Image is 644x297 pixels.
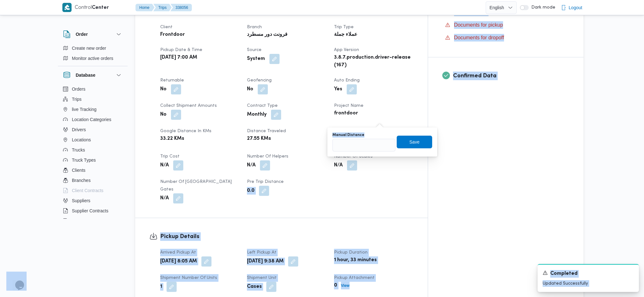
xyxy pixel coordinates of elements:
[60,155,125,165] button: Truck Types
[247,48,262,52] span: Source
[60,125,125,135] button: Drivers
[76,30,88,38] h3: Order
[160,162,169,169] b: N/A
[160,31,185,39] b: Frontdoor
[160,258,197,265] b: [DATE] 8:05 AM
[160,25,173,29] span: Client
[334,86,342,93] b: Yes
[543,270,634,278] div: Notification
[454,34,504,42] span: Documents for dropoff
[60,145,125,155] button: Trucks
[72,156,96,164] span: Truck Types
[160,86,167,93] b: No
[63,71,123,79] button: Database
[550,270,578,278] span: Completed
[332,132,364,138] label: Manual Distance
[60,175,125,185] button: Branches
[334,110,358,117] b: frontdoor
[160,54,197,61] b: [DATE] 7:00 AM
[543,280,634,287] p: Updated Successfully
[559,1,585,14] button: Logout
[341,283,350,288] b: View
[60,94,125,104] button: Trips
[6,272,27,291] iframe: chat widget
[153,4,172,11] button: Trips
[72,95,82,103] span: Trips
[247,111,267,119] b: Monthly
[72,146,85,154] span: Trucks
[247,258,284,265] b: [DATE] 9:38 AM
[160,276,217,280] span: Shipment Number of Units
[247,31,287,39] b: فرونت دور مسطرد
[334,31,357,39] b: عملاء جملة
[443,20,569,30] button: Documents for pickup
[334,25,354,29] span: Trip Type
[72,106,97,113] span: live Tracking
[247,154,288,158] span: Number of Helpers
[60,114,125,125] button: Location Categories
[247,135,271,143] b: 27.55 KMs
[247,283,262,291] b: Cases
[72,207,108,215] span: Supplier Contracts
[247,104,278,108] span: Contract Type
[72,166,85,174] span: Clients
[60,196,125,206] button: Suppliers
[136,4,155,11] button: Home
[453,72,569,80] h3: Confirmed Data
[454,21,503,29] span: Documents for pickup
[409,138,420,146] span: Save
[63,30,123,38] button: Order
[58,43,128,66] div: Order
[334,78,360,82] span: Auto Ending
[60,216,125,226] button: Devices
[72,197,90,204] span: Suppliers
[60,43,125,53] button: Create new order
[160,154,180,158] span: Trip Cost
[247,55,265,63] b: System
[247,250,276,255] span: Left Pickup At
[60,185,125,196] button: Client Contracts
[160,129,212,133] span: Google distance in KMs
[160,180,232,191] span: Number of [GEOGRAPHIC_DATA] Gates
[170,4,192,11] button: 338056
[60,84,125,94] button: Orders
[334,54,412,69] b: 3.8.7.production.driver-release (167)
[160,250,196,255] span: Arrived Pickup At
[454,35,504,40] span: Documents for dropoff
[60,135,125,145] button: Locations
[60,206,125,216] button: Supplier Contracts
[160,48,202,52] span: Pickup date & time
[160,283,162,291] b: 1
[76,71,95,79] h3: Database
[92,5,109,10] b: Center
[247,86,253,93] b: No
[58,84,128,221] div: Database
[247,276,277,280] span: Shipment Unit
[160,232,414,241] h3: Pickup Details
[72,136,91,144] span: Locations
[160,111,167,119] b: No
[454,22,503,28] span: Documents for pickup
[160,135,184,143] b: 33.22 KMs
[334,162,343,169] b: N/A
[160,195,169,202] b: N/A
[72,44,106,52] span: Create new order
[160,104,217,108] span: Collect Shipment Amounts
[247,162,256,169] b: N/A
[334,250,368,255] span: Pickup Duration
[247,180,284,184] span: Pre Trip Distance
[334,48,359,52] span: App Version
[72,126,86,133] span: Drivers
[60,53,125,63] button: Monitor active orders
[247,25,262,29] span: Branch
[62,3,72,12] img: X8yXhbKr1z7QwAAAABJRU5ErkJggg==
[72,187,104,194] span: Client Contracts
[72,177,91,184] span: Branches
[247,187,255,195] b: 0.0
[443,33,569,43] button: Documents for dropoff
[569,4,582,11] span: Logout
[72,85,85,93] span: Orders
[160,78,184,82] span: Returnable
[334,276,375,280] span: Pickup Attachment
